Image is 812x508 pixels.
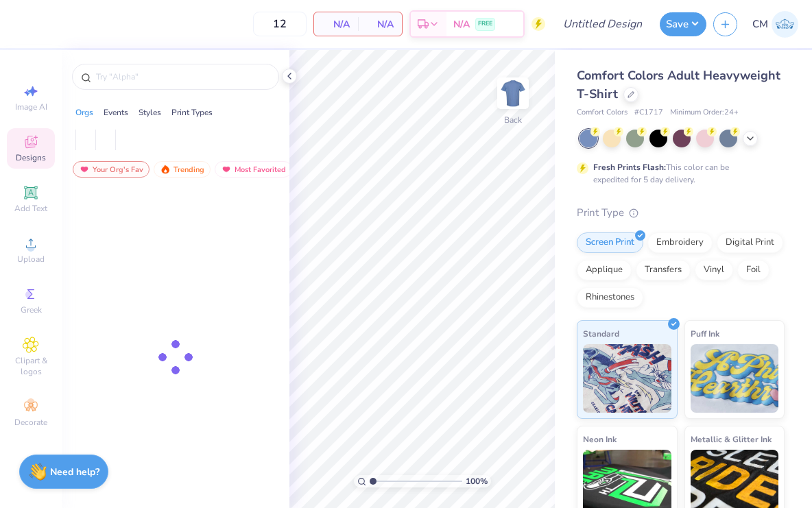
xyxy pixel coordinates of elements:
div: Back [504,114,522,126]
button: Save [660,12,706,36]
span: N/A [322,17,350,32]
span: Add Text [14,203,47,214]
span: Image AI [15,101,47,112]
input: Untitled Design [552,10,653,38]
div: Foil [737,260,769,280]
div: Orgs [75,106,93,119]
span: Comfort Colors Adult Heavyweight T-Shirt [577,67,780,102]
div: Rhinestones [577,287,643,308]
img: trending.gif [160,165,171,174]
div: Applique [577,260,632,280]
span: Decorate [14,417,47,428]
div: Transfers [636,260,691,280]
img: Standard [583,344,671,413]
span: Greek [21,304,42,315]
a: CM [752,11,798,38]
div: This color can be expedited for 5 day delivery. [593,161,762,186]
input: Try "Alpha" [95,70,270,84]
img: Back [499,80,527,107]
span: Comfort Colors [577,107,628,119]
span: CM [752,16,768,32]
span: Designs [16,152,46,163]
div: Vinyl [695,260,733,280]
div: Your Org's Fav [73,161,150,178]
input: – – [253,12,307,36]
img: Puff Ink [691,344,779,413]
img: Claire Miller [772,11,798,38]
div: Styles [139,106,161,119]
div: Screen Print [577,232,643,253]
span: # C1717 [634,107,663,119]
span: N/A [453,17,470,32]
span: Upload [17,254,45,265]
div: Print Types [171,106,213,119]
img: most_fav.gif [79,165,90,174]
div: Trending [154,161,211,178]
div: Embroidery [647,232,713,253]
span: FREE [478,19,492,29]
span: N/A [366,17,394,32]
strong: Need help? [50,465,99,479]
span: Minimum Order: 24 + [670,107,739,119]
span: Neon Ink [583,432,617,446]
span: Puff Ink [691,326,719,341]
span: Metallic & Glitter Ink [691,432,772,446]
span: 100 % [466,475,488,487]
span: Clipart & logos [7,355,55,377]
div: Events [104,106,128,119]
strong: Fresh Prints Flash: [593,162,666,173]
img: most_fav.gif [221,165,232,174]
span: Standard [583,326,619,341]
div: Digital Print [717,232,783,253]
div: Most Favorited [215,161,292,178]
div: Print Type [577,205,785,221]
